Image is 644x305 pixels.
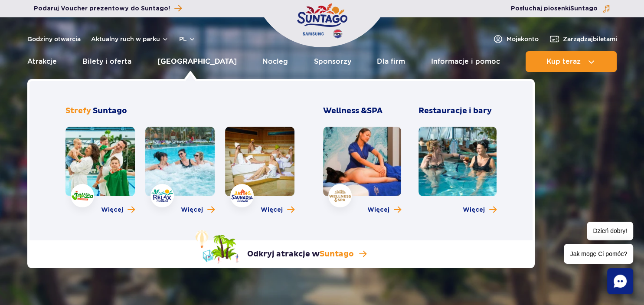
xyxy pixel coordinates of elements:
a: Godziny otwarcia [27,35,81,43]
span: Suntago [93,106,127,116]
a: Więcej o strefie Relax [181,206,215,214]
span: Moje konto [507,35,539,43]
p: Odkryj atrakcje w [247,249,354,259]
span: Więcej [261,206,283,214]
a: [GEOGRAPHIC_DATA] [157,51,237,72]
button: pl [179,35,196,43]
a: Informacje i pomoc [431,51,500,72]
span: Strefy [65,106,91,116]
a: Więcej o strefie Saunaria [261,206,294,214]
span: Suntago [320,249,354,259]
span: Dzień dobry! [587,222,633,240]
a: Więcej o Restauracje i bary [463,206,497,214]
span: Więcej [367,206,389,214]
span: SPA [367,106,382,116]
span: Kup teraz [546,58,581,66]
a: Nocleg [262,51,288,72]
a: Zarządzajbiletami [549,34,617,44]
button: Kup teraz [526,51,617,72]
a: Bilety i oferta [82,51,131,72]
span: Więcej [101,206,123,214]
a: Sponsorzy [314,51,351,72]
span: Wellness & [323,106,382,116]
div: Chat [607,268,633,294]
a: Więcej o strefie Jamango [101,206,135,214]
span: Zarządzaj biletami [563,35,617,43]
span: Jak mogę Ci pomóc? [564,244,633,264]
span: Więcej [463,206,485,214]
a: Mojekonto [493,34,539,44]
h3: Restauracje i bary [418,106,497,116]
a: Dla firm [377,51,405,72]
a: Atrakcje [27,51,57,72]
button: Aktualny ruch w parku [91,36,169,43]
span: Więcej [181,206,203,214]
a: Odkryj atrakcje wSuntago [195,230,366,264]
a: Więcej o Wellness & SPA [367,206,401,214]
